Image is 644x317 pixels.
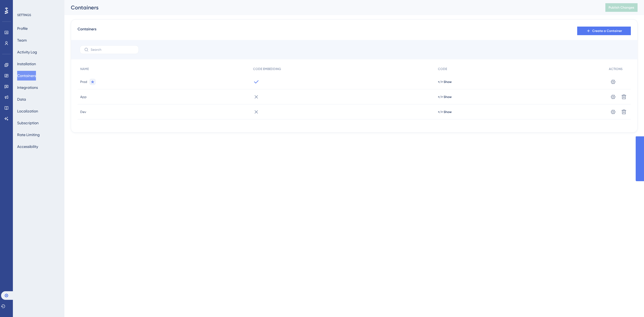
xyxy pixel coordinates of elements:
button: Profile [17,24,28,33]
button: Rate Limiting [17,130,40,140]
span: Dev [80,110,86,114]
button: Integrations [17,83,38,92]
span: ACTIONS [609,67,623,71]
span: Containers [78,26,96,36]
button: </> Show [438,110,452,114]
button: Containers [17,71,36,81]
button: Publish Changes [605,3,638,12]
span: NAME [80,67,89,71]
button: Data [17,94,26,104]
span: CODE EMBEDDING [253,67,281,71]
input: Search [91,48,134,52]
button: Team [17,35,27,45]
button: Installation [17,59,36,69]
div: Containers [71,4,592,11]
button: </> Show [438,95,452,99]
iframe: UserGuiding AI Assistant Launcher [621,296,638,312]
span: Prod [80,80,87,84]
button: </> Show [438,80,452,84]
span: CODE [438,67,447,71]
div: SETTINGS [17,13,61,17]
button: Create a Container [577,27,631,35]
button: Subscription [17,118,39,128]
button: Localization [17,106,38,116]
span: Publish Changes [609,5,634,10]
span: App [80,95,87,99]
button: Activity Log [17,47,37,57]
span: Create a Container [592,29,622,33]
button: Accessibility [17,142,38,151]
